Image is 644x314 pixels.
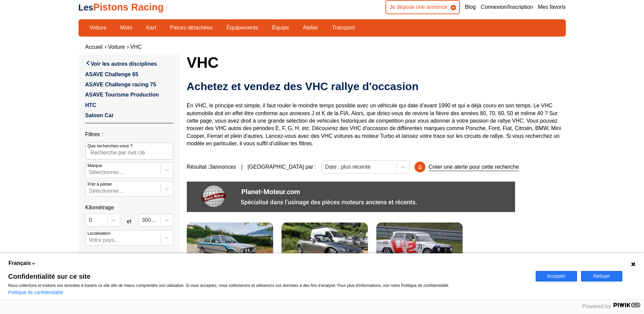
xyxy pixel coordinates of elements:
a: VHC [130,44,142,50]
a: Voir les autres disciplines [85,59,157,68]
p: Créer une alerte pour cette recherche [429,163,519,171]
img: ALFA ROMEO TROPHEO BIANCA [376,223,463,273]
a: Mes favoris [538,3,566,11]
a: LesPistons Racing [79,2,164,13]
h1: VHC [187,54,566,70]
img: Bmw e21 323i passeport vhc et régularité [187,223,273,273]
h2: Achetez et vendez des VHC rallye d'occasion [187,80,566,93]
p: Filtres : [85,131,173,138]
a: Équipements [222,22,263,34]
span: Français [8,259,31,267]
a: ALFA ROMEO TROPHEO BIANCA84 [376,223,463,273]
span: Résultat : 3 annonces [187,163,236,171]
p: [GEOGRAPHIC_DATA] par : [248,163,316,171]
p: et [127,218,131,225]
button: Refuser [581,271,622,281]
a: Bmw e21 323i passeport vhc et régularité 73 [187,223,273,273]
p: En VHC, le principe est simple, il faut rouler le moindre temps possible avec un véhicule qui dat... [187,102,566,147]
a: ASAVE Challenge racing 75 [85,82,156,87]
a: Accueil [85,44,103,50]
a: Saloon Car [85,112,114,118]
input: 0 [89,217,90,223]
a: Kart [142,22,160,34]
input: Prêt à piloterSélectionner... [89,188,90,194]
a: HTC [85,102,96,108]
p: Kilométrage [85,204,173,211]
a: Voiture [85,22,111,34]
a: Honda S200042 [282,223,368,273]
p: Nous collectons et traitons vos données à travers ce site afin de mieux comprendre son utilisatio... [8,283,528,288]
a: Politique de confidentialité [8,290,63,295]
span: Powered by [582,303,611,309]
span: | [241,163,242,171]
button: Accepter [536,271,577,281]
a: Pièces détachées [165,22,217,34]
img: Honda S2000 [282,223,368,273]
input: Que recherchez-vous ? [85,143,173,160]
span: Les [79,3,93,12]
a: Atelier [298,22,323,34]
input: 300000 [142,217,143,223]
a: Connexion/Inscription [481,3,533,11]
a: ASAVE Tourisme Production [85,92,159,98]
p: Prêt à piloter [88,181,112,187]
input: MarqueSélectionner... [89,169,90,175]
p: Que recherchez-vous ? [88,143,133,149]
a: Transport [328,22,359,34]
a: Moto [116,22,137,34]
a: ASAVE Challenge 65 [85,71,138,77]
a: Équipe [268,22,293,34]
p: Marque [88,163,102,169]
input: Votre pays... [89,237,90,243]
span: Confidentialité sur ce site [8,273,528,280]
a: Voiture [108,44,125,50]
p: Localisation [88,230,111,236]
a: Blog [465,3,476,11]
